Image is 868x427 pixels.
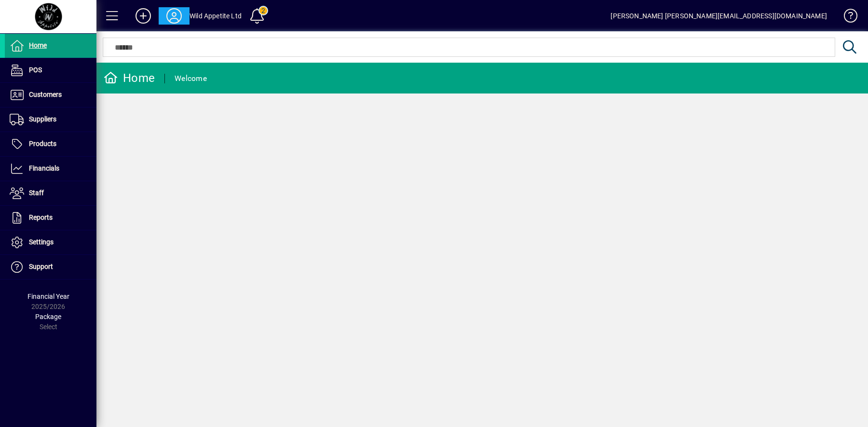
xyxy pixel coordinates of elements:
[29,213,53,221] span: Reports
[128,7,159,25] button: Add
[190,8,242,24] div: Wild Appetite Ltd
[5,83,96,107] a: Customers
[5,181,96,205] a: Staff
[29,66,42,74] span: POS
[27,293,69,300] span: Financial Year
[5,230,96,254] a: Settings
[104,70,155,86] div: Home
[5,206,96,230] a: Reports
[5,132,96,156] a: Products
[29,115,56,123] span: Suppliers
[29,263,53,270] span: Support
[610,8,827,24] div: [PERSON_NAME] [PERSON_NAME][EMAIL_ADDRESS][DOMAIN_NAME]
[159,7,190,25] button: Profile
[29,164,59,172] span: Financials
[837,2,856,33] a: Knowledge Base
[29,238,54,246] span: Settings
[29,140,56,147] span: Products
[35,313,61,320] span: Package
[5,157,96,181] a: Financials
[5,58,96,82] a: POS
[29,41,47,49] span: Home
[29,189,44,197] span: Staff
[5,107,96,132] a: Suppliers
[29,91,62,98] span: Customers
[5,255,96,279] a: Support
